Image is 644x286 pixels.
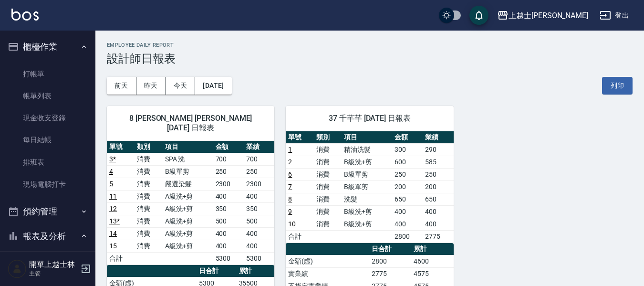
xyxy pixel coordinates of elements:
td: 消費 [135,240,162,252]
td: 洗髮 [342,193,392,205]
td: 350 [244,202,274,215]
table: a dense table [107,141,274,265]
td: 消費 [314,205,342,218]
a: 5 [109,180,113,188]
td: B級單剪 [342,180,392,193]
td: 700 [244,153,274,165]
a: 帳單列表 [4,85,92,107]
td: B級單剪 [163,165,213,178]
a: 10 [288,220,296,228]
td: 金額(虛) [286,255,369,267]
td: 2300 [244,178,274,190]
a: 現場電腦打卡 [4,173,92,195]
a: 9 [288,208,292,215]
td: 2775 [369,267,411,280]
td: 650 [392,193,423,205]
th: 業績 [423,131,453,144]
th: 單號 [107,141,135,153]
td: 消費 [314,156,342,168]
td: 2300 [213,178,244,190]
td: 290 [423,143,453,156]
td: B級洗+剪 [342,218,392,230]
td: 消費 [314,218,342,230]
button: save [469,6,488,25]
th: 累計 [411,243,454,255]
td: 650 [423,193,453,205]
a: 12 [109,205,117,212]
button: 今天 [166,77,196,95]
th: 累計 [237,265,275,277]
button: 登出 [596,7,633,24]
td: 400 [392,205,423,218]
td: 5300 [244,252,274,265]
td: 350 [213,202,244,215]
td: B級單剪 [342,168,392,180]
td: 400 [392,218,423,230]
td: 600 [392,156,423,168]
h5: 開單上越士林 [29,260,78,269]
td: B級洗+剪 [342,205,392,218]
th: 單號 [286,131,313,144]
td: 250 [213,165,244,178]
button: 前天 [107,77,136,95]
td: 實業績 [286,267,369,280]
td: 400 [213,227,244,240]
td: 585 [423,156,453,168]
span: 8 [PERSON_NAME] [PERSON_NAME] [DATE] 日報表 [118,114,263,133]
h2: Employee Daily Report [107,42,633,48]
span: 37 千芊芊 [DATE] 日報表 [297,114,442,123]
button: 預約管理 [4,199,92,224]
td: 嚴選染髮 [163,178,213,190]
td: 400 [213,190,244,202]
th: 日合計 [197,265,236,277]
td: 400 [244,227,274,240]
a: 11 [109,192,117,200]
td: 400 [213,240,244,252]
td: SPA 洗 [163,153,213,165]
td: 消費 [135,178,162,190]
td: 精油洗髮 [342,143,392,156]
td: 合計 [286,230,313,243]
td: 4600 [411,255,454,267]
td: 消費 [135,190,162,202]
td: 消費 [135,202,162,215]
td: 消費 [135,165,162,178]
a: 15 [109,242,117,250]
h3: 設計師日報表 [107,52,633,65]
button: 報表及分析 [4,224,92,249]
td: 消費 [314,180,342,193]
a: 現金收支登錄 [4,107,92,129]
td: 400 [423,218,453,230]
td: 500 [213,215,244,227]
th: 金額 [392,131,423,144]
td: 200 [392,180,423,193]
td: 消費 [135,215,162,227]
td: 300 [392,143,423,156]
div: 上越士[PERSON_NAME] [509,10,588,21]
button: 列印 [602,77,633,95]
th: 業績 [244,141,274,153]
td: 4575 [411,267,454,280]
button: 昨天 [136,77,166,95]
a: 6 [288,170,292,178]
th: 項目 [342,131,392,144]
td: 500 [244,215,274,227]
a: 2 [288,158,292,166]
td: 消費 [135,227,162,240]
td: 400 [423,205,453,218]
td: 250 [392,168,423,180]
td: 2775 [423,230,453,243]
td: 5300 [213,252,244,265]
th: 金額 [213,141,244,153]
img: Person [8,259,27,278]
td: 消費 [314,168,342,180]
a: 打帳單 [4,63,92,85]
td: 消費 [135,153,162,165]
button: [DATE] [195,77,231,95]
th: 類別 [314,131,342,144]
img: Logo [11,9,39,21]
a: 排班表 [4,151,92,173]
td: 合計 [107,252,135,265]
td: A級洗+剪 [163,227,213,240]
td: A級洗+剪 [163,215,213,227]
